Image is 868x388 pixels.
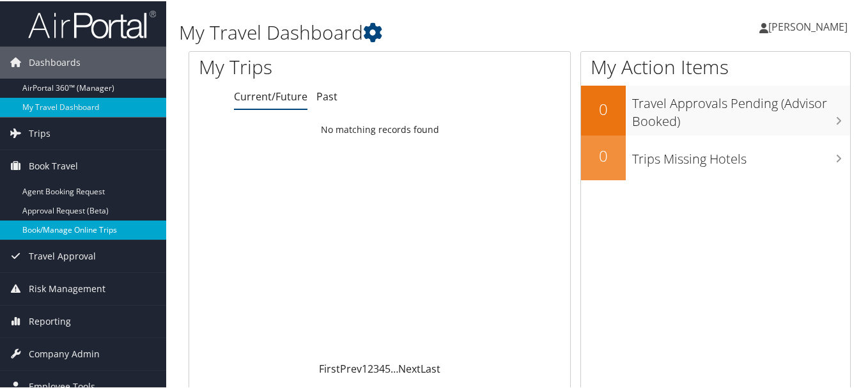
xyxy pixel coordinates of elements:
[368,361,373,375] a: 2
[179,18,633,45] h1: My Travel Dashboard
[759,6,860,45] a: [PERSON_NAME]
[581,97,626,119] h2: 0
[581,144,626,166] h2: 0
[391,361,398,375] span: …
[581,84,850,134] a: 0Travel Approvals Pending (Advisor Booked)
[29,304,71,336] span: Reporting
[319,361,340,375] a: First
[398,361,421,375] a: Next
[385,361,391,375] a: 5
[421,361,440,375] a: Last
[379,361,385,375] a: 4
[768,19,848,33] span: [PERSON_NAME]
[199,52,402,79] h1: My Trips
[29,149,78,181] span: Book Travel
[316,88,337,102] a: Past
[373,361,379,375] a: 3
[340,361,362,375] a: Prev
[28,8,156,38] img: airportal-logo.png
[29,272,105,304] span: Risk Management
[29,239,96,271] span: Travel Approval
[581,134,850,179] a: 0Trips Missing Hotels
[362,361,368,375] a: 1
[29,337,100,369] span: Company Admin
[632,87,850,129] h3: Travel Approvals Pending (Advisor Booked)
[189,117,570,140] td: No matching records found
[234,88,307,102] a: Current/Future
[29,116,50,148] span: Trips
[632,143,850,167] h3: Trips Missing Hotels
[29,45,81,77] span: Dashboards
[581,52,850,79] h1: My Action Items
